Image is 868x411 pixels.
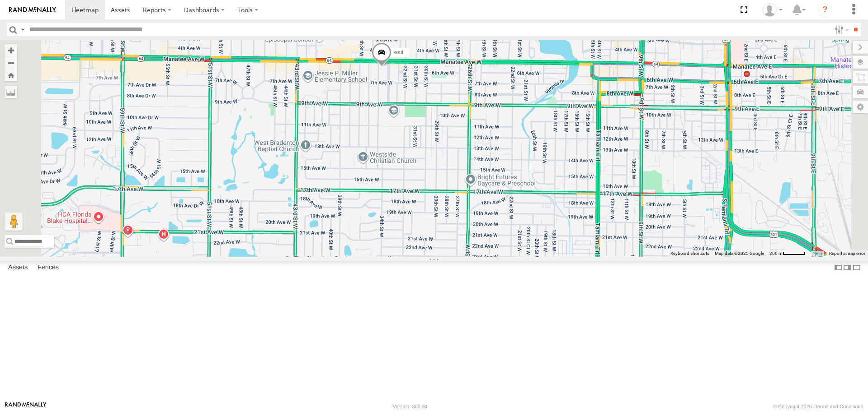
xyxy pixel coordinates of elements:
[4,262,32,274] label: Assets
[33,262,63,274] label: Fences
[834,261,843,274] label: Dock Summary Table to the Left
[759,3,786,17] div: Jerry Dewberry
[843,261,852,274] label: Dock Summary Table to the Right
[5,86,17,98] label: Measure
[715,251,764,256] span: Map data ©2025 Google
[670,250,709,257] button: Keyboard shortcuts
[767,250,808,257] button: Map Scale: 200 m per 47 pixels
[9,7,56,13] img: rand-logo.svg
[831,23,850,36] label: Search Filter Options
[5,56,17,69] button: Zoom out
[815,404,863,409] a: Terms and Conditions
[829,251,865,256] a: Report a map error
[813,251,822,255] a: Terms (opens in new tab)
[769,251,783,256] span: 200 m
[818,3,832,17] i: ?
[5,402,47,411] a: Visit our Website
[853,101,868,113] label: Map Settings
[852,261,861,274] label: Hide Summary Table
[5,44,17,56] button: Zoom in
[773,404,863,409] div: © Copyright 2025 -
[393,50,403,56] span: soul
[5,69,17,81] button: Zoom Home
[5,212,23,231] button: Drag Pegman onto the map to open Street View
[19,23,26,36] label: Search Query
[393,404,427,409] div: Version: 306.00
